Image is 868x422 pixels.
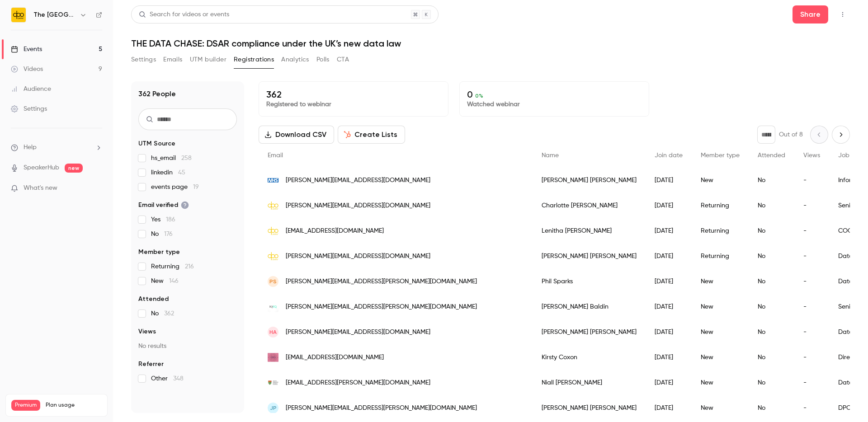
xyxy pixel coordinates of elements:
[533,193,646,218] div: Charlotte [PERSON_NAME]
[794,370,829,395] div: -
[655,152,683,159] span: Join date
[173,375,184,382] span: 348
[11,143,102,152] li: help-dropdown-opener
[533,218,646,244] div: Lenitha [PERSON_NAME]
[268,200,278,211] img: dpocentre.com
[138,295,169,304] span: Attended
[337,52,349,67] button: CTA
[542,152,559,159] span: Name
[749,269,794,294] div: No
[138,89,176,99] h1: 362 People
[533,395,646,421] div: [PERSON_NAME] [PERSON_NAME]
[749,370,794,395] div: No
[163,52,182,67] button: Emails
[268,152,283,159] span: Email
[151,262,194,271] span: Returning
[646,218,692,244] div: [DATE]
[749,294,794,319] div: No
[646,294,692,319] div: [DATE]
[138,139,175,148] span: UTM Source
[151,230,173,239] span: No
[692,345,749,370] div: New
[11,8,26,22] img: The DPO Centre
[692,269,749,294] div: New
[467,100,642,109] p: Watched webinar
[533,319,646,345] div: [PERSON_NAME] [PERSON_NAME]
[138,342,237,351] p: No results
[533,168,646,193] div: [PERSON_NAME] [PERSON_NAME]
[692,319,749,345] div: New
[268,225,278,236] img: dpocentre.com
[794,193,829,218] div: -
[131,38,850,49] h1: THE DATA CHASE: DSAR compliance under the UK’s new data law
[138,248,180,257] span: Member type
[286,176,430,185] span: [PERSON_NAME][EMAIL_ADDRESS][DOMAIN_NAME]
[151,168,185,177] span: linkedin
[692,370,749,395] div: New
[11,65,43,74] div: Videos
[139,10,229,19] div: Search for videos or events
[286,252,430,261] span: [PERSON_NAME][EMAIL_ADDRESS][DOMAIN_NAME]
[838,152,863,159] span: Job Title
[646,370,692,395] div: [DATE]
[646,269,692,294] div: [DATE]
[33,10,76,19] h6: The [GEOGRAPHIC_DATA]
[701,152,740,159] span: Member type
[533,269,646,294] div: Phil Sparks
[151,154,192,163] span: hs_email
[46,402,102,409] span: Plan usage
[646,345,692,370] div: [DATE]
[193,184,199,190] span: 19
[832,126,850,144] button: Next page
[181,155,192,161] span: 258
[286,353,384,362] span: [EMAIL_ADDRESS][DOMAIN_NAME]
[138,360,164,369] span: Referrer
[11,104,47,113] div: Settings
[794,218,829,244] div: -
[749,193,794,218] div: No
[794,294,829,319] div: -
[316,52,330,67] button: Polls
[11,84,51,94] div: Audience
[268,251,278,262] img: dpocentre.com
[268,301,278,312] img: iqeq.com
[138,139,237,383] section: facet-groups
[646,168,692,193] div: [DATE]
[151,183,199,192] span: events page
[269,277,277,286] span: PS
[533,370,646,395] div: Niall [PERSON_NAME]
[794,319,829,345] div: -
[749,244,794,269] div: No
[749,168,794,193] div: No
[692,168,749,193] div: New
[475,93,483,99] span: 0 %
[169,278,179,284] span: 146
[164,231,173,237] span: 176
[24,163,59,173] a: SpeakerHub
[803,152,820,159] span: Views
[338,126,405,144] button: Create Lists
[234,52,274,67] button: Registrations
[185,263,194,270] span: 216
[794,395,829,421] div: -
[692,395,749,421] div: New
[286,328,430,337] span: [PERSON_NAME][EMAIL_ADDRESS][DOMAIN_NAME]
[692,193,749,218] div: Returning
[467,89,642,100] p: 0
[533,244,646,269] div: [PERSON_NAME] [PERSON_NAME]
[692,294,749,319] div: New
[268,175,278,186] img: nhs.net
[793,5,828,23] button: Share
[269,328,277,336] span: HA
[646,244,692,269] div: [DATE]
[794,168,829,193] div: -
[749,218,794,244] div: No
[692,244,749,269] div: Returning
[749,345,794,370] div: No
[281,52,309,67] button: Analytics
[268,352,278,363] img: hrhaven.co.uk
[646,395,692,421] div: [DATE]
[65,164,83,173] span: new
[286,403,477,413] span: [PERSON_NAME][EMAIL_ADDRESS][PERSON_NAME][DOMAIN_NAME]
[286,226,384,236] span: [EMAIL_ADDRESS][DOMAIN_NAME]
